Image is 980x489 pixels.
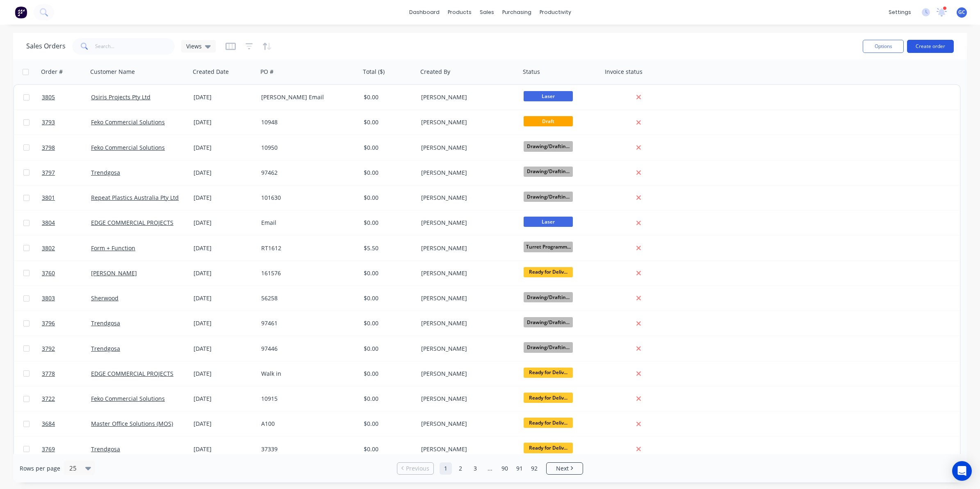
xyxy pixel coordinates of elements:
[42,144,55,152] span: 3798
[884,6,915,18] div: settings
[863,40,904,53] button: Options
[421,319,512,327] div: [PERSON_NAME]
[42,194,55,202] span: 3801
[524,116,573,126] span: Draft
[421,294,512,302] div: [PERSON_NAME]
[90,68,135,76] div: Customer Name
[261,169,352,177] div: 97462
[524,317,573,327] span: Drawing/Draftin...
[42,185,91,210] a: 3801
[261,194,352,202] div: 101630
[194,93,255,101] div: [DATE]
[194,118,255,126] div: [DATE]
[261,118,352,126] div: 10948
[364,118,412,126] div: $0.00
[41,68,63,76] div: Order #
[524,192,573,202] span: Drawing/Draftin...
[524,443,573,453] span: Ready for Deliv...
[421,169,512,177] div: [PERSON_NAME]
[261,93,352,101] div: [PERSON_NAME] Email
[42,345,55,353] span: 3792
[397,464,433,473] a: Previous page
[260,68,273,76] div: PO #
[91,219,173,226] a: EDGE COMMERCIAL PROJECTS
[421,144,512,152] div: [PERSON_NAME]
[405,6,444,18] a: dashboard
[364,244,412,252] div: $5.50
[394,462,586,475] ul: Pagination
[364,269,412,277] div: $0.00
[91,445,120,453] a: Trendgosa
[499,462,511,475] a: Page 90
[194,169,255,177] div: [DATE]
[194,319,255,327] div: [DATE]
[91,370,173,377] a: EDGE COMMERCIAL PROJECTS
[91,420,173,427] a: Master Office Solutions (MOS)
[91,93,150,101] a: Osiris Projects Pty Ltd
[42,311,91,336] a: 3796
[42,169,55,177] span: 3797
[421,244,512,252] div: [PERSON_NAME]
[454,462,467,475] a: Page 2
[364,93,412,101] div: $0.00
[193,68,229,76] div: Created Date
[421,194,512,202] div: [PERSON_NAME]
[20,464,60,473] span: Rows per page
[420,68,450,76] div: Created By
[42,118,55,126] span: 3793
[364,345,412,353] div: $0.00
[364,370,412,378] div: $0.00
[524,167,573,177] span: Drawing/Draftin...
[261,345,352,353] div: 97446
[91,319,120,327] a: Trendgosa
[421,93,512,101] div: [PERSON_NAME]
[261,319,352,327] div: 97461
[498,6,536,18] div: purchasing
[42,160,91,185] a: 3797
[406,464,429,473] span: Previous
[261,219,352,227] div: Email
[194,370,255,378] div: [DATE]
[261,420,352,428] div: A100
[421,445,512,453] div: [PERSON_NAME]
[42,319,55,327] span: 3796
[524,217,573,227] span: Laser
[364,445,412,453] div: $0.00
[261,269,352,277] div: 161576
[524,141,573,151] span: Drawing/Draftin...
[91,169,120,176] a: Trendgosa
[42,286,91,311] a: 3803
[261,395,352,403] div: 10915
[364,294,412,302] div: $0.00
[91,294,119,302] a: Sherwood
[42,445,55,453] span: 3769
[194,144,255,152] div: [DATE]
[91,269,137,277] a: [PERSON_NAME]
[186,42,202,50] span: Views
[421,219,512,227] div: [PERSON_NAME]
[42,361,91,386] a: 3778
[91,244,135,252] a: Form + Function
[261,370,352,378] div: Walk in
[42,395,55,403] span: 3722
[15,6,27,18] img: Factory
[524,342,573,352] span: Drawing/Draftin...
[91,194,179,201] a: Repeat Plastics Australia Pty Ltd
[524,267,573,277] span: Ready for Deliv...
[91,144,165,151] a: Feko Commercial Solutions
[91,118,165,126] a: Feko Commercial Solutions
[42,236,91,260] a: 3802
[194,194,255,202] div: [DATE]
[194,445,255,453] div: [DATE]
[952,461,972,481] div: Open Intercom Messenger
[95,38,175,55] input: Search...
[261,294,352,302] div: 56258
[42,85,91,110] a: 3805
[524,242,573,252] span: Turret Programm...
[26,42,66,50] h1: Sales Orders
[42,261,91,286] a: 3760
[547,464,583,473] a: Next page
[42,411,91,436] a: 3684
[469,462,481,475] a: Page 3
[421,420,512,428] div: [PERSON_NAME]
